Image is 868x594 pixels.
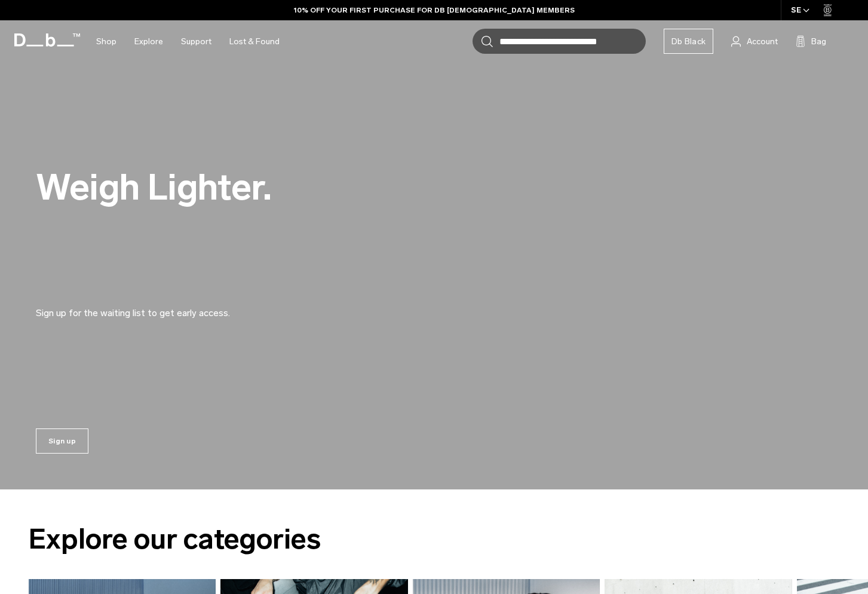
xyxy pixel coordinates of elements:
a: 10% OFF YOUR FIRST PURCHASE FOR DB [DEMOGRAPHIC_DATA] MEMBERS [294,5,575,16]
a: Explore [134,20,163,63]
a: Shop [96,20,116,63]
button: Bag [796,34,826,48]
a: Account [731,34,778,48]
a: Db Black [664,29,713,54]
nav: Main Navigation [87,20,289,63]
a: Support [181,20,211,63]
a: Lost & Found [229,20,280,63]
h2: Weigh Lighter. [36,169,573,206]
span: Bag [811,35,826,48]
h2: Explore our categories [29,518,839,561]
span: Account [747,35,778,48]
a: Sign up [36,428,88,454]
p: Sign up for the waiting list to get early access. [36,292,323,320]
